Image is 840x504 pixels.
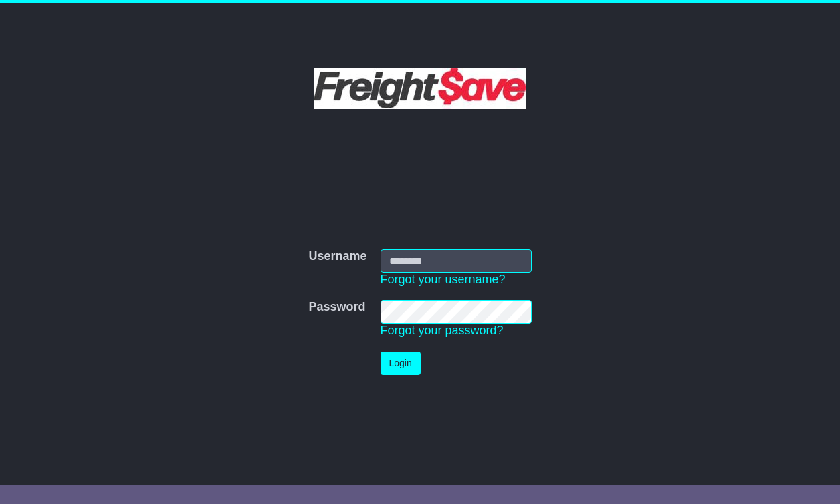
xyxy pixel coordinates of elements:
label: Password [308,300,365,315]
a: Forgot your username? [381,273,506,286]
label: Username [308,249,366,264]
button: Login [381,352,421,375]
a: Forgot your password? [381,324,504,337]
img: Freight Save [314,68,526,109]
